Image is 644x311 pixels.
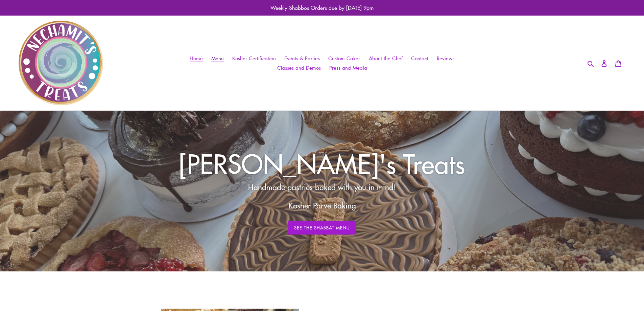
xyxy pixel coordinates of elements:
[325,53,364,63] a: Custom Cakes
[328,55,360,62] span: Custom Cakes
[190,55,203,62] span: Home
[19,21,103,105] img: Nechamit&#39;s Treats
[232,55,276,62] span: Kosher Certification
[288,221,357,235] a: See The Shabbat Menu: Weekly Menu
[274,63,324,73] a: Classes and Demos
[211,55,224,62] span: Menu
[369,55,403,62] span: About the Chef
[281,53,323,63] a: Events & Parties
[138,148,506,179] h2: [PERSON_NAME]'s Treats
[326,63,371,73] a: Press and Media
[184,200,460,212] p: Kosher Parve Baking
[365,53,406,63] a: About the Chef
[277,64,321,71] span: Classes and Demos
[184,181,460,193] p: Handmade pastries baked with you in mind!
[208,53,227,63] a: Menu
[408,53,432,63] a: Contact
[329,64,367,71] span: Press and Media
[284,55,320,62] span: Events & Parties
[186,53,206,63] a: Home
[411,55,428,62] span: Contact
[229,53,279,63] a: Kosher Certification
[433,53,458,63] a: Reviews
[437,55,454,62] span: Reviews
